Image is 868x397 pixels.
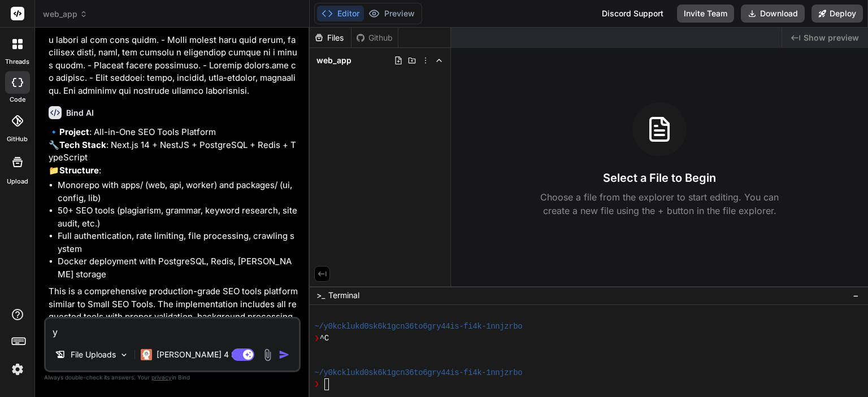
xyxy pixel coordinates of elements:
button: Editor [317,6,364,21]
img: settings [8,360,27,379]
span: ^C [320,333,329,344]
span: Show preview [804,32,859,43]
img: Claude 4 Sonnet [141,349,152,360]
h6: Bind AI [66,107,94,119]
img: Pick Models [119,350,129,360]
p: This is a comprehensive production-grade SEO tools platform similar to Small SEO Tools. The imple... [49,285,298,336]
span: privacy [151,374,172,381]
p: [PERSON_NAME] 4 S.. [157,349,241,360]
span: ❯ [314,333,319,344]
div: Discord Support [595,5,670,23]
span: >_ [316,290,325,301]
p: Always double-check its answers. Your in Bind [44,372,301,383]
label: threads [5,57,29,67]
span: ~/y0kcklukd0sk6k1gcn36to6gry44is-fi4k-1nnjzrbo [314,321,522,332]
p: Choose a file from the explorer to start editing. You can create a new file using the + button in... [533,190,786,217]
span: − [853,290,859,301]
img: icon [279,349,290,360]
img: attachment [261,348,274,361]
li: Monorepo with apps/ (web, api, worker) and packages/ (ui, config, lib) [58,179,298,204]
span: ❯ [314,378,319,390]
div: Files [310,32,351,43]
div: Github [351,32,398,43]
span: Terminal [328,290,359,301]
li: 50+ SEO tools (plagiarism, grammar, keyword research, site audit, etc.) [58,204,298,230]
h3: Select a File to Begin [603,170,716,186]
button: Preview [364,6,419,21]
span: web_app [43,8,88,20]
li: Full authentication, rate limiting, file processing, crawling system [58,230,298,255]
label: GitHub [7,134,28,144]
li: Docker deployment with PostgreSQL, Redis, [PERSON_NAME] storage [58,255,298,281]
button: Download [741,5,805,23]
button: Deploy [811,5,863,23]
span: ~/y0kcklukd0sk6k1gcn36to6gry44is-fi4k-1nnjzrbo [314,367,522,378]
label: code [10,95,25,104]
strong: Tech Stack [59,139,106,150]
strong: Structure [59,165,99,176]
button: Invite Team [677,5,734,23]
strong: Project [59,126,89,137]
p: File Uploads [71,349,116,360]
button: − [850,286,861,304]
label: Upload [7,177,28,186]
span: web_app [316,55,351,66]
p: 🔹 : All-in-One SEO Tools Platform 🔧 : Next.js 14 + NestJS + PostgreSQL + Redis + TypeScript 📁 : [49,126,298,177]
